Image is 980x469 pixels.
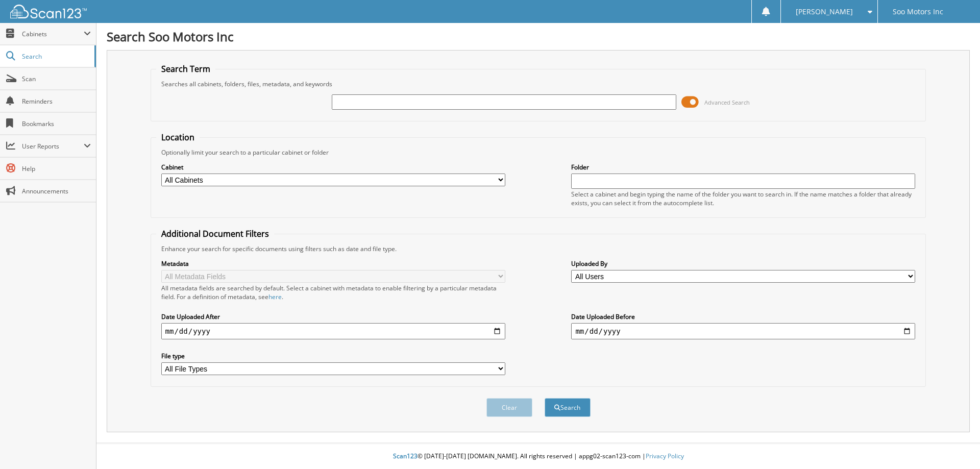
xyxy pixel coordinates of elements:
[156,80,921,88] div: Searches all cabinets, folders, files, metadata, and keywords
[571,190,915,207] div: Select a cabinet and begin typing the name of the folder you want to search in. If the name match...
[22,187,91,195] span: Announcements
[22,164,91,173] span: Help
[156,244,921,253] div: Enhance your search for specific documents using filters such as date and file type.
[161,352,505,360] label: File type
[22,119,91,128] span: Bookmarks
[545,398,591,417] button: Search
[646,452,684,460] a: Privacy Policy
[156,228,274,239] legend: Additional Document Filters
[486,398,532,417] button: Clear
[156,63,215,75] legend: Search Term
[571,259,915,268] label: Uploaded By
[22,30,84,38] span: Cabinets
[893,9,943,15] span: Soo Motors Inc
[571,323,915,339] input: end
[96,444,980,469] div: © [DATE]-[DATE] [DOMAIN_NAME]. All rights reserved | appg02-scan123-com |
[161,312,505,321] label: Date Uploaded After
[22,52,89,61] span: Search
[156,132,200,143] legend: Location
[22,97,91,106] span: Reminders
[704,98,750,106] span: Advanced Search
[571,312,915,321] label: Date Uploaded Before
[571,163,915,171] label: Folder
[268,292,282,301] a: here
[107,28,970,45] h1: Search Soo Motors Inc
[796,9,853,15] span: [PERSON_NAME]
[10,5,87,18] img: scan123-logo-white.svg
[22,142,84,151] span: User Reports
[156,148,921,157] div: Optionally limit your search to a particular cabinet or folder
[161,163,505,171] label: Cabinet
[22,75,91,83] span: Scan
[161,284,505,301] div: All metadata fields are searched by default. Select a cabinet with metadata to enable filtering b...
[393,452,418,460] span: Scan123
[161,323,505,339] input: start
[161,259,505,268] label: Metadata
